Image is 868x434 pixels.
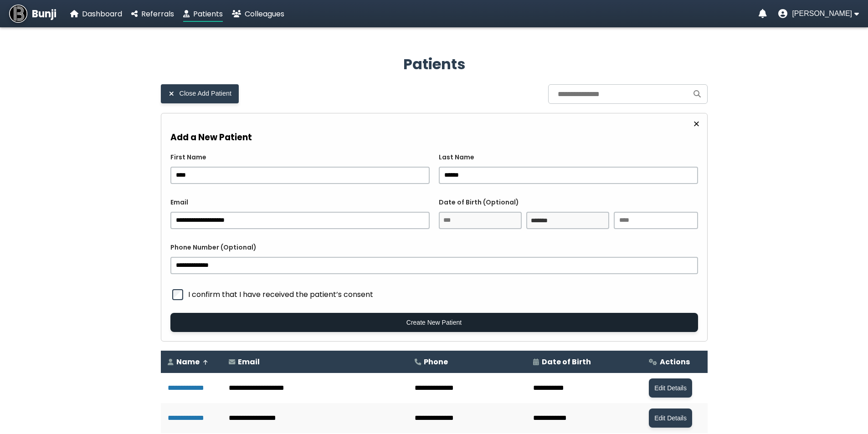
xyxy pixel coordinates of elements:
[183,8,223,20] a: Patients
[82,9,122,19] span: Dashboard
[232,8,284,20] a: Colleagues
[193,9,223,19] span: Patients
[141,9,174,19] span: Referrals
[408,351,526,373] th: Phone
[161,53,708,75] h2: Patients
[649,408,692,428] button: Edit
[439,153,698,162] label: Last Name
[170,153,430,162] label: First Name
[778,9,859,18] button: User menu
[439,198,698,207] label: Date of Birth (Optional)
[526,351,642,373] th: Date of Birth
[180,90,231,97] span: Close Add Patient
[188,289,698,300] span: I confirm that I have received the patient’s consent
[170,198,430,207] label: Email
[222,351,408,373] th: Email
[245,9,284,19] span: Colleagues
[9,5,27,23] img: Bunji Dental Referral Management
[161,84,239,103] button: Close Add Patient
[32,6,56,21] span: Bunji
[792,10,852,18] span: [PERSON_NAME]
[131,8,174,20] a: Referrals
[642,351,707,373] th: Actions
[170,131,698,144] h3: Add a New Patient
[9,5,56,23] a: Bunji
[161,351,222,373] th: Name
[170,243,698,252] label: Phone Number (Optional)
[759,9,767,18] a: Notifications
[170,313,698,332] button: Create New Patient
[649,378,692,398] button: Edit
[690,118,702,130] button: Close
[70,8,122,20] a: Dashboard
